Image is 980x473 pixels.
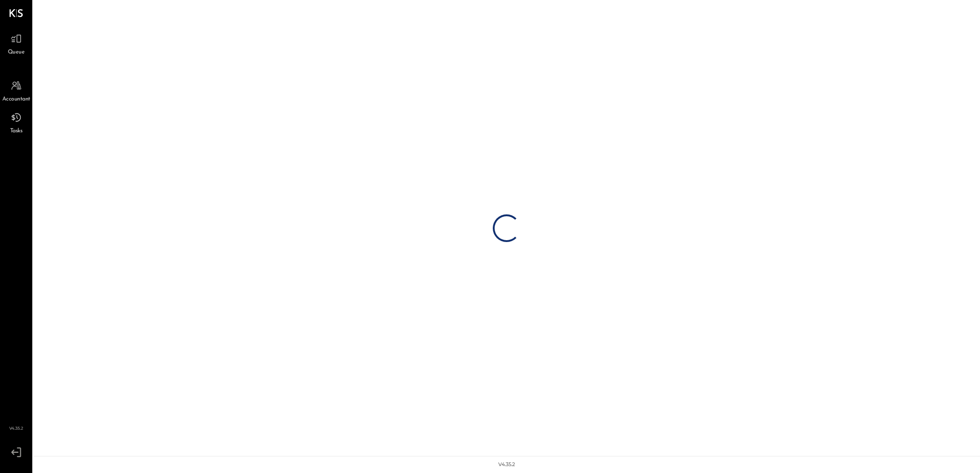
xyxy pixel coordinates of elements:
a: Queue [0,30,32,57]
div: v 4.35.2 [498,461,515,468]
a: Tasks [0,109,32,136]
span: Accountant [2,95,30,104]
span: Queue [8,48,25,57]
a: Accountant [0,77,32,104]
span: Tasks [10,127,23,136]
